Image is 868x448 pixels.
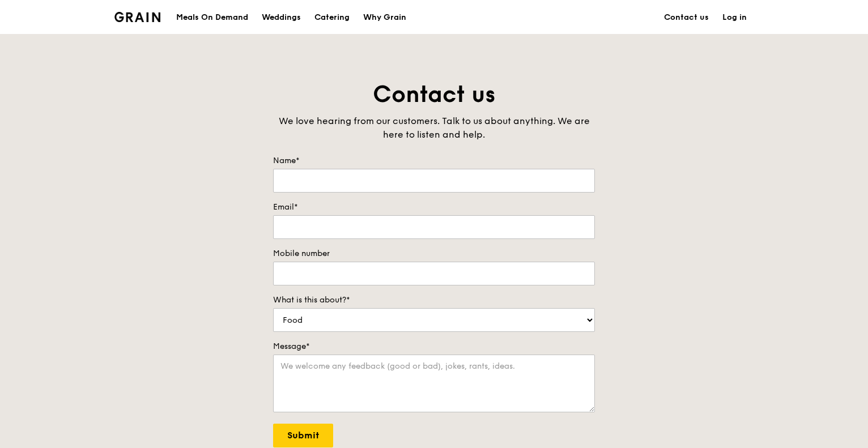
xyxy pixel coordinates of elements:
a: Contact us [657,1,716,35]
div: Catering [314,1,350,35]
label: Message* [273,341,595,352]
a: Weddings [255,1,308,35]
label: Name* [273,155,595,167]
img: Grain [114,12,160,22]
div: We love hearing from our customers. Talk to us about anything. We are here to listen and help. [273,114,595,142]
a: Log in [716,1,754,35]
label: Email* [273,202,595,213]
a: Why Grain [356,1,413,35]
label: What is this about?* [273,295,595,306]
label: Mobile number [273,248,595,259]
a: Catering [308,1,356,35]
div: Weddings [262,1,301,35]
h1: Contact us [273,79,595,110]
div: Why Grain [363,1,406,35]
input: Submit [273,424,333,447]
div: Meals On Demand [176,1,248,35]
